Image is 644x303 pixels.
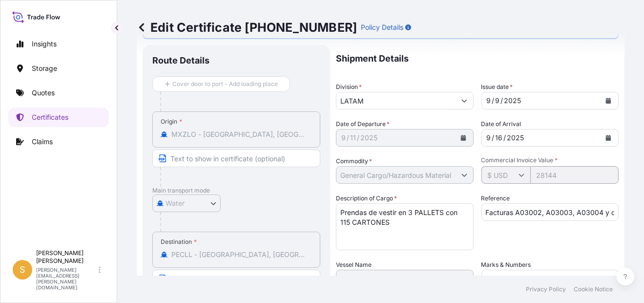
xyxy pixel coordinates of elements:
div: year, [503,95,522,107]
div: year, [506,132,525,144]
input: Destination [171,250,308,260]
input: Type to search commodity [336,166,456,184]
span: Water [166,198,185,208]
p: Quotes [32,88,55,98]
span: Cover door to port - Add loading place [172,79,278,89]
span: Commercial Invoice Value [481,156,619,164]
p: Shipment Details [336,45,619,72]
a: Insights [8,34,109,54]
div: / [357,132,359,144]
label: Marks & Numbers [481,260,531,270]
label: Division [336,82,362,92]
label: Commodity [336,156,372,166]
p: [PERSON_NAME] [PERSON_NAME] [36,249,97,265]
div: / [501,95,503,107]
p: Claims [32,137,53,147]
div: / [504,132,506,144]
span: Date of Departure [336,119,390,129]
span: Date of Arrival [481,119,521,129]
button: Calendar [601,93,616,108]
input: Enter booking reference [481,203,619,221]
div: month, [486,95,492,107]
button: Cover door to port - Add loading place [152,76,290,92]
input: Text to appear on certificate [152,150,320,167]
span: S [20,265,25,275]
button: Calendar [456,130,471,146]
a: Quotes [8,83,109,103]
label: Description of Cargo [336,194,397,203]
button: Calendar [601,130,616,146]
div: day, [495,132,504,144]
input: Enter amount [530,166,619,184]
button: Show suggestions [456,166,473,184]
div: month, [486,132,492,144]
p: Route Details [152,55,209,66]
p: Edit Certificate [PHONE_NUMBER] [137,20,357,35]
input: Origin [171,130,308,139]
div: day, [349,132,357,144]
span: Issue date [481,82,513,92]
button: Show suggestions [456,92,473,109]
div: month, [340,132,347,144]
a: Privacy Policy [526,285,566,293]
p: Main transport mode [152,187,320,195]
p: Policy Details [361,22,403,32]
div: day, [495,95,501,107]
p: Storage [32,64,57,73]
div: / [492,132,495,144]
a: Cookie Notice [574,285,613,293]
div: Origin [161,118,182,126]
input: Text to appear on certificate [152,270,320,287]
p: Certificates [32,112,68,122]
button: Select transport [152,195,221,212]
a: Claims [8,132,109,151]
div: / [492,95,495,107]
p: Insights [32,39,57,49]
label: Vessel Name [336,260,372,270]
input: Type to search division [336,92,456,109]
a: Storage [8,59,109,78]
textarea: Prendas de vestir en 3 PALLETS con 115 CARTONES [336,203,474,250]
label: Reference [481,194,510,203]
a: Certificates [8,108,109,127]
div: Destination [161,238,197,246]
div: / [347,132,349,144]
p: [PERSON_NAME][EMAIL_ADDRESS][PERSON_NAME][DOMAIN_NAME] [36,267,97,290]
div: year, [359,132,378,144]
